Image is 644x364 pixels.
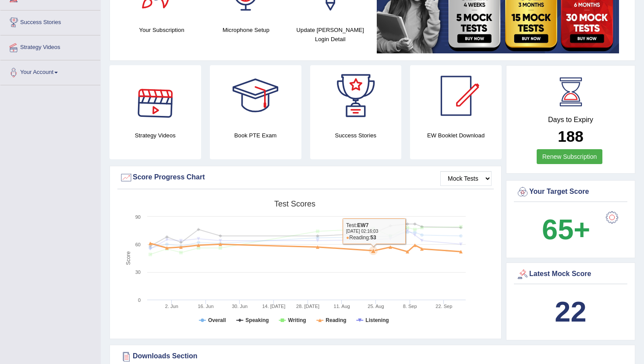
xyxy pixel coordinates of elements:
tspan: 14. [DATE] [262,304,285,309]
h4: Your Subscription [124,25,199,35]
tspan: Score [125,251,131,265]
h4: Update [PERSON_NAME] Login Detail [293,25,368,44]
tspan: Overall [208,317,226,323]
tspan: 11. Aug [334,304,350,309]
tspan: 16. Jun [198,304,213,309]
tspan: 28. [DATE] [296,304,319,309]
tspan: 22. Sep [435,304,452,309]
a: Your Account [0,60,100,82]
tspan: 2. Jun [165,304,178,309]
h4: Success Stories [310,131,402,140]
tspan: Speaking [245,317,269,323]
h4: Strategy Videos [110,131,201,140]
div: Downloads Section [120,350,625,363]
tspan: 8. Sep [403,304,417,309]
div: Your Target Score [516,185,625,199]
b: 188 [558,128,583,145]
b: 22 [555,296,586,328]
a: Strategy Videos [0,35,100,57]
tspan: 25. Aug [368,304,384,309]
text: 30 [135,269,141,275]
tspan: Listening [365,317,389,323]
h4: EW Booklet Download [410,131,502,140]
text: 60 [135,242,141,247]
h4: Microphone Setup [208,25,283,35]
tspan: Test scores [274,199,315,208]
div: Latest Mock Score [516,268,625,281]
tspan: Reading [326,317,346,323]
a: Renew Subscription [537,149,603,164]
tspan: Writing [288,317,306,323]
text: 0 [138,297,141,303]
h4: Book PTE Exam [210,131,301,140]
tspan: 30. Jun [232,304,248,309]
div: Score Progress Chart [120,171,492,184]
text: 90 [135,214,141,220]
a: Success Stories [0,10,100,32]
b: 65+ [542,213,590,245]
h4: Days to Expiry [516,116,625,124]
